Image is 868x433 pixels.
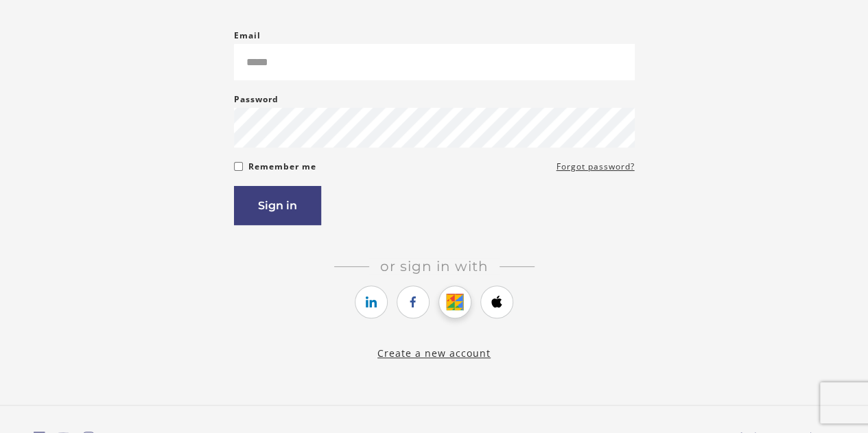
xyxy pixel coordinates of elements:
a: Create a new account [377,347,491,360]
label: Email [234,27,261,44]
span: Or sign in with [369,258,500,274]
a: https://courses.thinkific.com/users/auth/google?ss%5Breferral%5D=&ss%5Buser_return_to%5D=&ss%5Bvi... [438,285,471,318]
a: https://courses.thinkific.com/users/auth/linkedin?ss%5Breferral%5D=&ss%5Buser_return_to%5D=&ss%5B... [355,285,388,318]
a: Forgot password? [556,159,635,175]
label: Password [234,91,279,108]
a: https://courses.thinkific.com/users/auth/facebook?ss%5Breferral%5D=&ss%5Buser_return_to%5D=&ss%5B... [397,285,430,318]
label: Remember me [248,159,316,175]
button: Sign in [234,186,321,225]
a: https://courses.thinkific.com/users/auth/apple?ss%5Breferral%5D=&ss%5Buser_return_to%5D=&ss%5Bvis... [480,285,513,318]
